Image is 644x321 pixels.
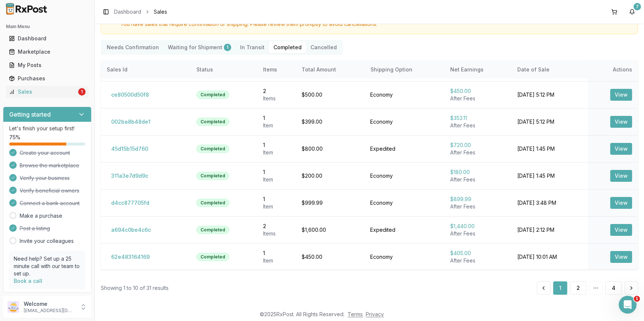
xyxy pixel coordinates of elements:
button: 7 [626,6,638,18]
span: 1 [634,296,640,302]
h2: Main Menu [6,24,89,30]
div: After Fees [450,176,505,183]
div: $200.00 [302,172,359,180]
a: Invite your colleagues [20,237,74,245]
div: $405.00 [450,250,505,257]
div: You have sales that require confirmation or shipping. Please review them promptly to avoid cancel... [120,20,632,28]
button: Waiting for Shipment [163,41,236,53]
div: 2 [263,87,290,95]
button: View [610,197,632,209]
button: In Transit [236,41,269,53]
button: 4 [605,281,622,295]
th: Shipping Option [365,61,444,78]
div: My Posts [9,61,86,69]
p: Let's finish your setup first! [9,125,85,132]
button: My Posts [3,59,92,71]
button: View [610,224,632,236]
button: 1 [553,281,567,295]
span: Verify beneficial owners [20,187,79,194]
a: Book a call [14,278,42,284]
div: Expedited [371,145,438,153]
div: Expedited [371,226,438,234]
th: Net Earnings [444,61,511,78]
div: Showing 1 to 10 of 31 results [101,284,169,292]
div: [DATE] 10:01 AM [517,253,582,261]
div: 1 [263,250,290,257]
div: Item [263,176,290,183]
div: After Fees [450,95,505,102]
div: Item s [263,230,290,237]
div: Completed [196,145,229,153]
span: 75 % [9,134,20,141]
a: Privacy [366,311,384,317]
div: $1,600.00 [302,226,359,234]
button: ce80500d50f8 [107,89,153,101]
p: [EMAIL_ADDRESS][DOMAIN_NAME] [24,308,75,314]
div: 1 [263,168,290,176]
a: Purchases [6,72,89,85]
th: Actions [588,61,638,78]
button: 45d15b15d760 [107,143,153,155]
div: 1 [78,88,86,96]
button: Completed [269,41,306,53]
button: Support [3,292,92,306]
button: Needs Confirmation [102,41,163,53]
div: $450.00 [450,87,505,95]
div: $800.00 [302,145,359,153]
div: [DATE] 1:45 PM [517,145,582,153]
div: Item [263,203,290,210]
button: Marketplace [3,46,92,58]
div: 2 [263,223,290,230]
div: Dashboard [9,35,86,42]
th: Sales Id [101,61,190,78]
th: Items [257,61,296,78]
div: [DATE] 3:48 PM [517,199,582,207]
div: Completed [196,172,229,180]
div: After Fees [450,257,505,264]
div: Completed [196,199,229,207]
div: Completed [196,253,229,261]
div: $1,440.00 [450,223,505,230]
p: Need help? Set up a 25 minute call with our team to set up. [14,255,81,277]
button: 62e483164169 [107,251,154,263]
button: a694c0be4c6c [107,224,155,236]
button: 2 [570,281,586,295]
div: Completed [196,118,229,126]
div: $899.99 [450,195,505,203]
button: View [610,116,632,128]
span: Connect a bank account [20,200,80,207]
div: Economy [371,253,438,261]
span: Browse the marketplace [20,162,79,169]
div: Item s [263,95,290,102]
div: Economy [371,199,438,207]
span: Create your account [20,149,70,157]
div: Item [263,122,290,129]
div: Economy [371,91,438,98]
button: Sales1 [3,86,92,98]
button: Purchases [3,73,92,84]
div: 7 [634,3,641,10]
button: View [610,143,632,155]
th: Status [190,61,257,78]
h3: Getting started [9,110,51,119]
a: Dashboard [114,8,141,16]
button: 002ba8b48de1 [107,116,155,128]
div: After Fees [450,122,505,129]
button: d4cc877705fd [107,197,154,209]
div: [DATE] 5:12 PM [517,91,582,98]
div: [DATE] 1:45 PM [517,172,582,180]
button: View [610,251,632,263]
button: 311a3e7d9d9c [107,170,153,182]
div: $353.11 [450,114,505,122]
div: $500.00 [302,91,359,98]
div: Purchases [9,75,86,82]
iframe: Intercom live chat [619,296,637,314]
a: Terms [348,311,363,317]
div: $450.00 [302,253,359,261]
a: Sales1 [6,85,89,98]
div: After Fees [450,230,505,237]
span: Post a listing [20,225,50,232]
th: Total Amount [296,61,365,78]
div: Completed [196,91,229,99]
